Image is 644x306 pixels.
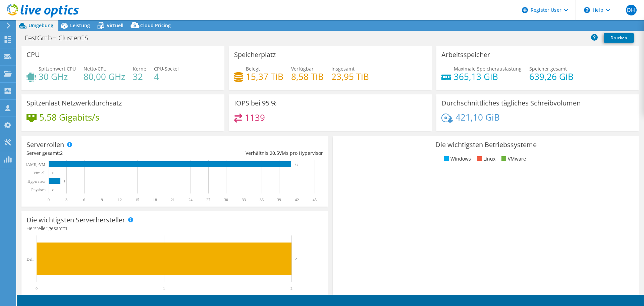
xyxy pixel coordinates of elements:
[52,171,54,175] text: 0
[60,150,63,156] span: 2
[246,73,283,80] h4: 15,37 TiB
[52,188,54,191] text: 0
[39,114,99,121] h4: 5,58 Gigabits/s
[65,225,68,231] span: 1
[65,198,67,202] text: 3
[33,171,46,175] text: Virtuell
[39,65,76,72] span: Spitzenwert CPU
[26,99,122,107] h3: Spitzenlast Netzwerkdurchsatz
[291,65,314,72] span: Verfügbar
[234,99,277,107] h3: IOPS bei 95 %
[163,286,165,291] text: 1
[500,155,526,163] li: VMware
[277,198,281,202] text: 39
[246,65,260,72] span: Belegt
[529,65,567,72] span: Speicher gesamt
[475,155,495,163] li: Linux
[331,73,369,80] h4: 23,95 TiB
[107,22,123,29] span: Virtuell
[22,34,99,42] h1: FestGmbH ClusterGS
[441,51,490,58] h3: Arbeitsspeicher
[70,22,90,29] span: Leistung
[604,33,634,43] a: Drucken
[154,73,179,80] h4: 4
[295,198,299,202] text: 42
[26,51,40,58] h3: CPU
[135,198,139,202] text: 15
[626,5,637,15] span: DH
[84,73,125,80] h4: 80,00 GHz
[260,198,264,202] text: 36
[270,150,279,156] span: 20.5
[291,73,324,80] h4: 8,58 TiB
[26,225,323,232] h4: Hersteller gesamt:
[171,198,175,202] text: 21
[26,149,175,157] div: Server gesamt:
[154,65,179,72] span: CPU-Sockel
[26,257,34,262] text: Dell
[64,180,65,183] text: 2
[118,198,122,202] text: 12
[31,187,46,192] text: Physisch
[133,73,146,80] h4: 32
[36,286,38,291] text: 0
[454,65,522,72] span: Maximale Speicherauslastung
[455,114,500,121] h4: 421,10 GiB
[245,114,265,121] h4: 1139
[442,155,471,163] li: Windows
[295,163,298,166] text: 41
[313,198,317,202] text: 45
[295,257,297,261] text: 2
[331,65,355,72] span: Insgesamt
[140,22,171,29] span: Cloud Pricing
[39,73,76,80] h4: 30 GHz
[26,141,64,148] h3: Serverrollen
[454,73,522,80] h4: 365,13 GiB
[28,179,46,184] text: Hypervisor
[175,149,323,157] div: Verhältnis: VMs pro Hypervisor
[584,7,590,13] svg: \n
[133,65,146,72] span: Kerne
[189,198,193,202] text: 24
[84,65,107,72] span: Netto-CPU
[242,198,246,202] text: 33
[101,198,103,202] text: 9
[441,99,581,107] h3: Durchschnittliches tägliches Schreibvolumen
[83,198,85,202] text: 6
[290,286,292,291] text: 2
[26,216,125,224] h3: Die wichtigsten Serverhersteller
[224,198,228,202] text: 30
[29,22,53,29] span: Umgebung
[153,198,157,202] text: 18
[234,51,276,58] h3: Speicherplatz
[48,198,50,202] text: 0
[529,73,574,80] h4: 639,26 GiB
[338,141,634,148] h3: Die wichtigsten Betriebssysteme
[206,198,210,202] text: 27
